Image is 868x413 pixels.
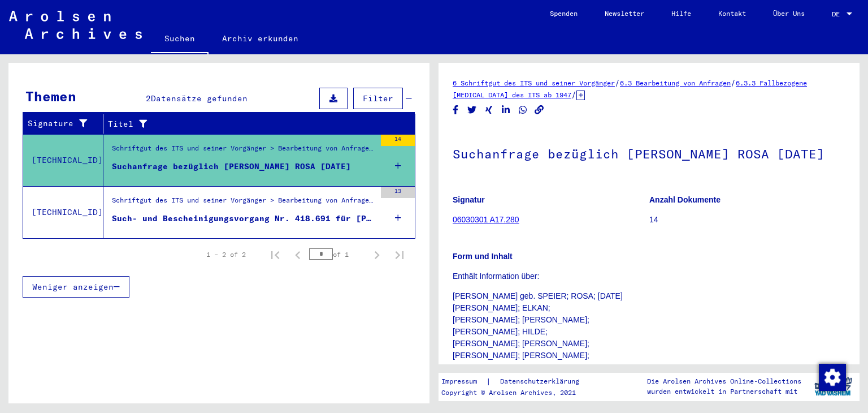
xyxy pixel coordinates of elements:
button: Share on WhatsApp [517,103,529,117]
p: [PERSON_NAME] geb. SPEIER; ROSA; [DATE] [PERSON_NAME]; ELKAN; [PERSON_NAME]; [PERSON_NAME]; [PERS... [453,290,845,362]
a: 6.3 Bearbeitung von Anfragen [620,79,731,87]
button: First page [264,243,287,266]
p: Enthält Information über: [453,270,845,282]
a: Archiv erkunden [209,25,312,52]
img: yv_logo.png [812,372,854,401]
span: / [615,78,620,88]
div: Schriftgut des ITS und seiner Vorgänger > Bearbeitung von Anfragen > Fallbezogene [MEDICAL_DATA] ... [112,143,375,159]
p: wurden entwickelt in Partnerschaft mit [647,386,801,397]
div: Suchanfrage bezüglich [PERSON_NAME] ROSA [DATE] [112,161,351,173]
button: Share on Twitter [466,103,478,117]
p: Die Arolsen Archives Online-Collections [647,376,801,386]
a: Impressum [441,376,486,388]
button: Share on Facebook [450,103,462,117]
div: Signature [28,118,94,130]
div: Titel [108,115,404,133]
button: Weniger anzeigen [23,276,129,298]
img: Zustimmung ändern [819,364,846,391]
button: Filter [353,88,403,109]
div: Signature [28,115,106,133]
button: Share on LinkedIn [500,103,512,117]
button: Next page [366,243,388,266]
h1: Suchanfrage bezüglich [PERSON_NAME] ROSA [DATE] [453,128,845,178]
span: Filter [363,93,393,104]
a: Datenschutzerklärung [491,376,593,388]
p: Copyright © Arolsen Archives, 2021 [441,388,593,398]
span: / [731,78,736,88]
button: Share on Xing [483,103,495,117]
a: 06030301 A17.280 [453,215,519,224]
span: DE [832,10,844,18]
span: Weniger anzeigen [32,282,114,292]
span: / [571,89,576,100]
b: Signatur [453,195,485,204]
button: Previous page [287,243,309,266]
b: Anzahl Dokumente [649,195,721,204]
div: Titel [108,118,393,130]
div: Schriftgut des ITS und seiner Vorgänger > Bearbeitung von Anfragen > Fallbezogene [MEDICAL_DATA] ... [112,195,375,211]
div: Such- und Bescheinigungsvorgang Nr. 418.691 für [PERSON_NAME] geboren [DEMOGRAPHIC_DATA] [112,213,375,225]
a: 6 Schriftgut des ITS und seiner Vorgänger [453,79,615,87]
a: Suchen [151,25,209,54]
img: Arolsen_neg.svg [9,11,142,39]
div: | [441,376,593,388]
button: Copy link [533,103,545,117]
button: Last page [388,243,411,266]
p: 14 [649,214,845,226]
b: Form und Inhalt [453,252,513,261]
